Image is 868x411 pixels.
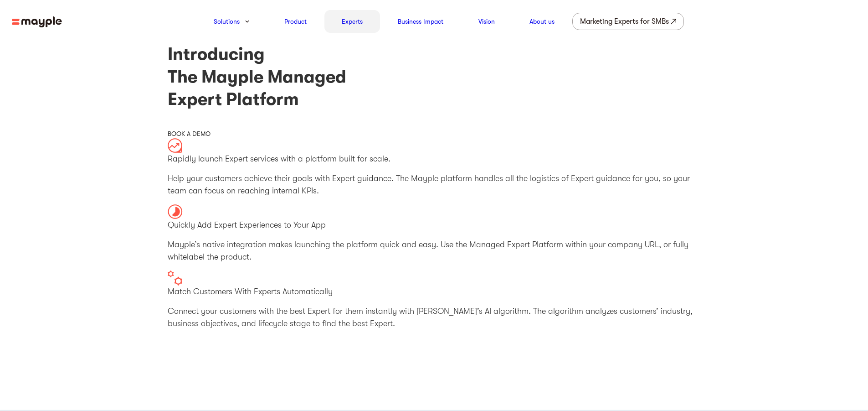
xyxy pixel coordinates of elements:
a: About us [529,16,555,27]
div: Marketing Experts for SMBs [580,15,669,28]
div: BOOK A DEMO [168,129,701,138]
p: Quickly Add Expert Experiences to Your App [168,219,701,231]
a: Solutions [214,16,240,27]
img: arrow-down [245,20,249,23]
a: Marketing Experts for SMBs [572,13,684,30]
p: Match Customers With Experts Automatically [168,286,701,298]
img: mayple-logo [12,16,62,28]
p: Connect your customers with the best Expert for them instantly with [PERSON_NAME]’s AI algorithm.... [168,305,701,330]
a: Product [284,16,307,27]
p: Rapidly launch Expert services with a platform built for scale. [168,153,701,165]
a: Experts [342,16,363,27]
p: Mayple’s native integration makes launching the platform quick and easy. Use the Managed Expert P... [168,239,701,263]
p: Help your customers achieve their goals with Expert guidance. The Mayple platform handles all the... [168,172,701,197]
a: Vision [478,16,495,27]
h1: Introducing The Mayple Managed Expert Platform [168,43,701,110]
a: Business Impact [398,16,443,27]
